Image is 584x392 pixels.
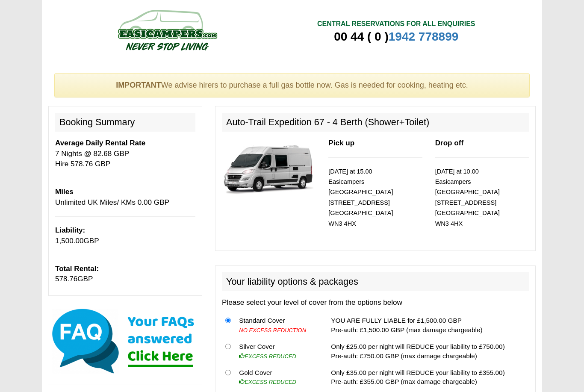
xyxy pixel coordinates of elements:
i: EXCESS REDUCED [239,353,296,360]
i: EXCESS REDUCED [239,379,296,385]
b: Liability: [55,226,85,234]
h2: Booking Summary [55,113,195,132]
div: CENTRAL RESERVATIONS FOR ALL ENQUIRIES [317,19,475,29]
p: Unlimited UK Miles/ KMs 0.00 GBP [55,187,195,208]
small: [DATE] at 15.00 Easicampers [GEOGRAPHIC_DATA] [STREET_ADDRESS] [GEOGRAPHIC_DATA] WN3 4HX [328,168,393,227]
img: campers-checkout-logo.png [86,6,248,53]
td: Gold Cover [236,364,318,390]
p: GBP [55,225,195,246]
span: 1,500.00 [55,237,84,245]
td: Only £25.00 per night will REDUCE your liability to £750.00) Pre-auth: £750.00 GBP (max damage ch... [327,338,529,364]
img: 337.jpg [222,138,316,198]
h2: Your liability options & packages [222,272,529,291]
a: 1942 778899 [389,30,459,43]
img: Click here for our most common FAQs [48,307,202,375]
td: YOU ARE FULLY LIABLE for £1,500.00 GBP Pre-auth: £1,500.00 GBP (max damage chargeable) [327,312,529,339]
h2: Auto-Trail Expedition 67 - 4 Berth (Shower+Toilet) [222,113,529,132]
p: 7 Nights @ 82.68 GBP Hire 578.76 GBP [55,138,195,169]
td: Standard Cover [236,312,318,339]
td: Silver Cover [236,338,318,364]
td: Only £35.00 per night will REDUCE your liability to £355.00) Pre-auth: £355.00 GBP (max damage ch... [327,364,529,390]
b: Drop off [435,139,463,147]
b: Miles [55,188,74,196]
small: [DATE] at 10.00 Easicampers [GEOGRAPHIC_DATA] [STREET_ADDRESS] [GEOGRAPHIC_DATA] WN3 4HX [435,168,500,227]
strong: IMPORTANT [116,81,161,89]
b: Total Rental: [55,265,99,273]
div: 00 44 ( 0 ) [317,29,475,44]
p: Please select your level of cover from the options below [222,298,529,308]
b: Pick up [328,139,354,147]
i: NO EXCESS REDUCTION [239,327,306,333]
b: Average Daily Rental Rate [55,139,145,147]
div: We advise hirers to purchase a full gas bottle now. Gas is needed for cooking, heating etc. [54,73,530,98]
p: GBP [55,264,195,285]
span: 578.76 [55,275,77,283]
